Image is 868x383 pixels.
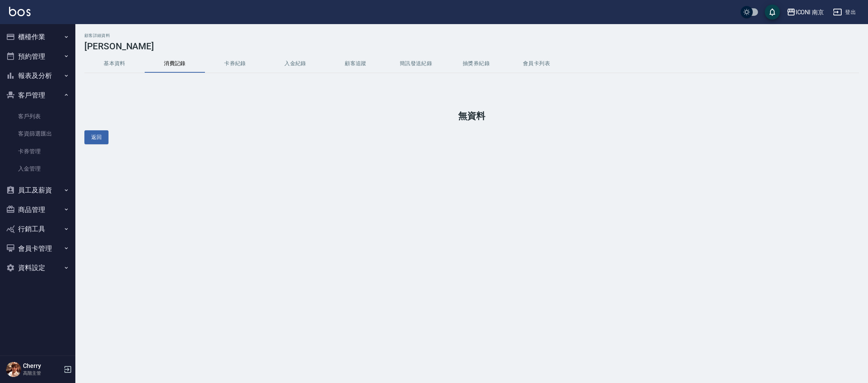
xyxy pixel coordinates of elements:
button: 櫃檯作業 [3,27,72,47]
button: 登出 [830,5,859,19]
button: 會員卡管理 [3,239,72,258]
button: save [765,5,780,20]
button: 返回 [84,130,108,144]
a: 客戶列表 [3,108,72,125]
button: 基本資料 [84,55,145,73]
button: 報表及分析 [3,66,72,85]
a: 客資篩選匯出 [3,125,72,142]
h2: 顧客詳細資料 [84,33,859,38]
h1: 無資料 [84,111,859,121]
a: 卡券管理 [3,143,72,160]
button: 顧客追蹤 [325,55,386,73]
button: 會員卡列表 [506,55,567,73]
button: 資料設定 [3,258,72,278]
button: 行銷工具 [3,219,72,239]
button: 入金紀錄 [265,55,325,73]
img: Person [6,362,21,377]
button: 消費記錄 [145,55,205,73]
img: Logo [9,7,31,16]
button: 卡券紀錄 [205,55,265,73]
button: 客戶管理 [3,85,72,105]
button: 簡訊發送紀錄 [386,55,446,73]
button: 抽獎券紀錄 [446,55,506,73]
button: 商品管理 [3,200,72,220]
p: 高階主管 [23,370,61,377]
button: 預約管理 [3,47,72,66]
h5: Cherry [23,362,61,370]
a: 入金管理 [3,160,72,177]
h3: [PERSON_NAME] [84,41,859,52]
div: ICONI 南京 [796,8,824,17]
button: 員工及薪資 [3,180,72,200]
button: ICONI 南京 [784,5,827,20]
